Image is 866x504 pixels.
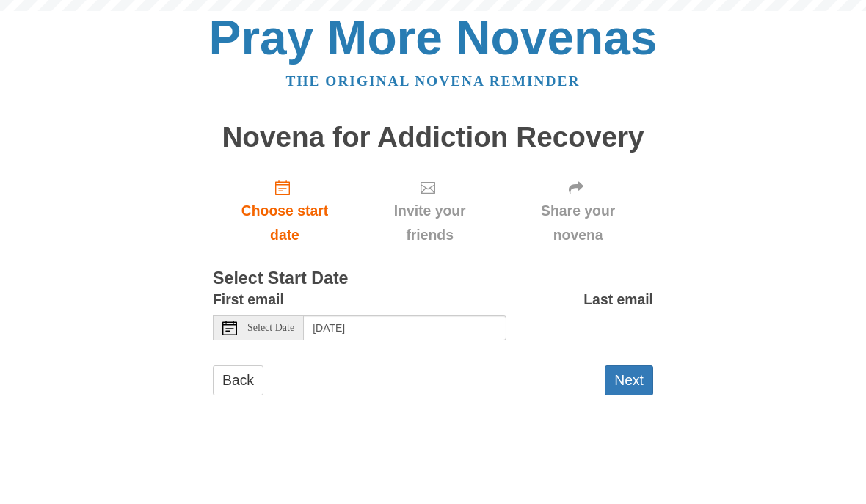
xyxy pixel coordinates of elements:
span: Select Date [247,323,294,333]
div: Click "Next" to confirm your start date first. [357,167,503,255]
label: First email [213,288,284,312]
button: Next [605,365,653,395]
div: Click "Next" to confirm your start date first. [503,167,653,255]
a: The original novena reminder [286,73,581,89]
span: Invite your friends [371,199,488,247]
h3: Select Start Date [213,269,653,288]
span: Share your novena [517,199,638,247]
a: Choose start date [213,167,357,255]
span: Choose start date [228,199,342,247]
a: Pray More Novenas [209,10,658,65]
label: Last email [583,288,653,312]
h1: Novena for Addiction Recovery [213,122,653,153]
a: Back [213,365,263,395]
